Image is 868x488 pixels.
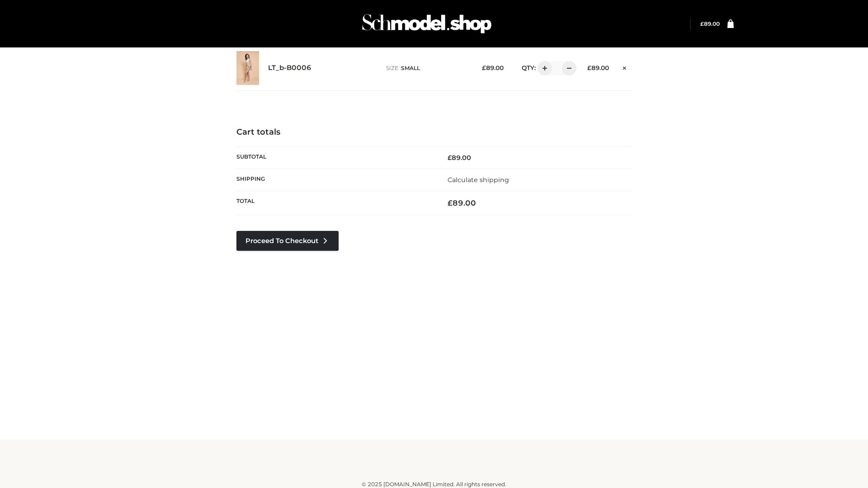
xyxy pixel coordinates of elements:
a: LT_b-B0006 [268,64,311,72]
bdi: 89.00 [587,64,609,71]
h4: Cart totals [236,127,632,137]
img: LT_b-B0006 - SMALL [236,51,259,85]
span: £ [587,64,591,71]
th: Total [236,191,434,215]
img: Schmodel Admin 964 [359,6,495,42]
span: £ [448,154,452,162]
span: £ [700,20,704,27]
span: SMALL [401,65,420,71]
span: £ [482,64,486,71]
span: £ [448,198,453,207]
a: Remove this item [618,61,632,73]
bdi: 89.00 [448,154,471,162]
th: Shipping [236,169,434,191]
div: QTY: [513,61,573,75]
p: size : [386,64,468,72]
bdi: 89.00 [482,64,504,71]
bdi: 89.00 [448,198,476,207]
bdi: 89.00 [700,20,720,27]
th: Subtotal [236,146,434,169]
a: £89.00 [700,20,720,27]
a: Proceed to Checkout [236,231,339,251]
a: Calculate shipping [448,176,509,184]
